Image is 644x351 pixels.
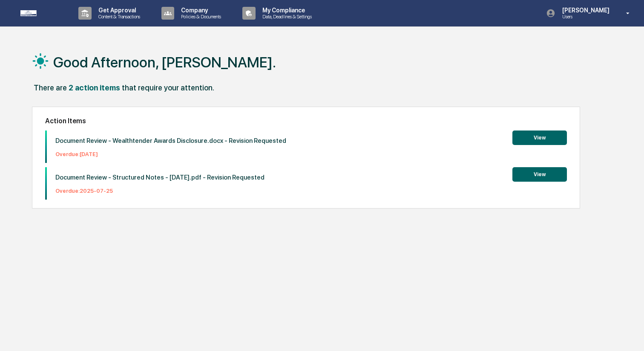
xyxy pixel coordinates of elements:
p: Get Approval [92,7,144,14]
button: View [512,131,567,145]
a: View [512,133,567,141]
p: Policies & Documents [174,14,225,20]
div: There are [34,83,67,92]
p: Data, Deadlines & Settings [256,14,316,20]
h1: Good Afternoon, [PERSON_NAME]. [53,54,276,71]
div: 2 action items [69,83,120,92]
p: My Compliance [256,7,316,14]
p: Users [555,14,614,20]
img: logo [20,10,61,16]
div: that require your attention. [122,83,214,92]
p: Document Review - Wealthtender Awards Disclosure.docx - Revision Requested [55,137,286,145]
p: [PERSON_NAME] [555,7,614,14]
p: Content & Transactions [92,14,144,20]
p: Company [174,7,225,14]
h2: Action Items [45,117,567,125]
p: Overdue: 2025-07-25 [55,188,264,194]
button: View [512,167,567,182]
p: Document Review - Structured Notes - [DATE].pdf - Revision Requested [55,174,264,181]
p: Overdue: [DATE] [55,151,286,157]
a: View [512,170,567,178]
